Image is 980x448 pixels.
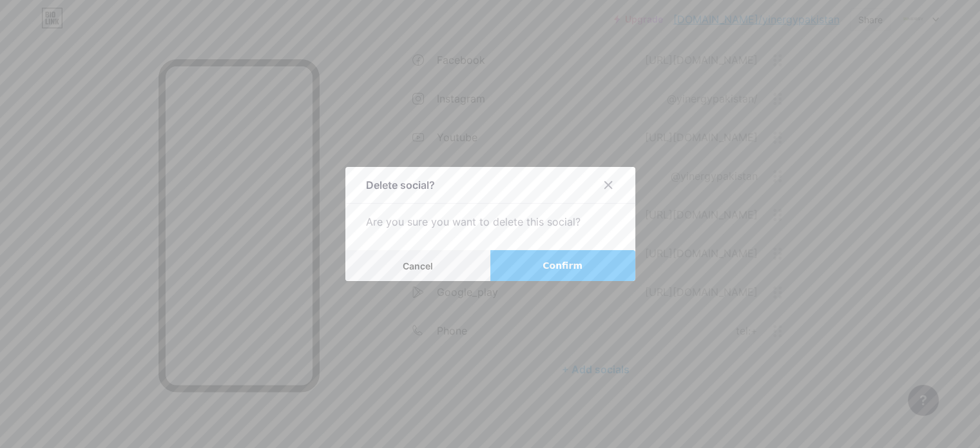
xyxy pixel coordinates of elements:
[345,250,490,281] button: Cancel
[490,250,635,281] button: Confirm
[366,214,615,229] div: Are you sure you want to delete this social?
[543,259,582,273] span: Confirm
[366,177,435,193] div: Delete social?
[403,260,433,271] span: Cancel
